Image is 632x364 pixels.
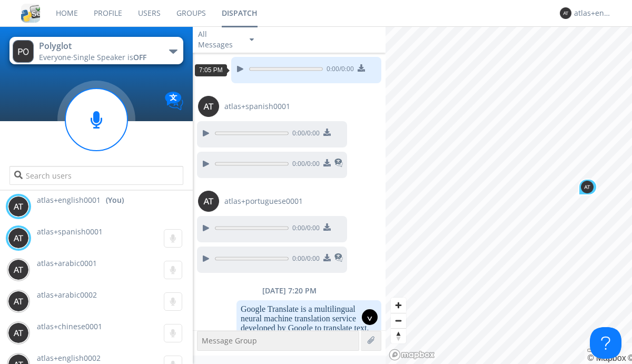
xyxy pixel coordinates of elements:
span: atlas+arabic0001 [37,258,97,268]
span: This is a translated message [334,252,343,265]
button: Zoom out [391,313,406,328]
img: 373638.png [581,181,594,193]
a: Mapbox [587,353,626,362]
div: All Messages [198,29,240,50]
span: Single Speaker is [73,52,146,62]
span: atlas+chinese0001 [37,321,102,331]
img: download media button [323,254,331,261]
div: (You) [106,195,124,205]
div: Everyone · [39,52,157,63]
img: cddb5a64eb264b2086981ab96f4c1ba7 [21,4,40,23]
img: 373638.png [8,322,29,343]
span: atlas+english0001 [37,195,101,205]
span: 0:00 / 0:00 [289,223,320,235]
div: Polyglot [39,40,157,52]
img: caret-down-sm.svg [250,38,254,41]
button: Zoom in [391,298,406,313]
span: 0:00 / 0:00 [289,159,320,171]
span: atlas+arabic0002 [37,290,97,300]
div: [DATE] 7:20 PM [193,286,386,296]
img: 373638.png [8,196,29,217]
img: 373638.png [13,40,34,63]
div: Map marker [578,179,597,195]
span: 0:00 / 0:00 [289,129,320,140]
img: 373638.png [198,191,219,212]
img: 373638.png [8,228,29,249]
img: 373638.png [198,96,219,117]
span: atlas+portuguese0001 [224,196,303,206]
img: download media button [323,129,331,136]
span: 0:00 / 0:00 [323,64,354,76]
input: Search users [9,166,183,185]
span: atlas+spanish0001 [37,227,103,237]
button: PolyglotEveryone·Single Speaker isOFF [9,37,183,64]
img: 373638.png [560,7,571,19]
img: 373638.png [8,291,29,312]
div: ^ [362,309,378,325]
div: atlas+english0001 [574,8,614,18]
img: download media button [323,159,331,166]
span: 7:05 PM [199,66,223,74]
iframe: Toggle Customer Support [590,327,621,359]
span: atlas+spanish0001 [224,101,290,112]
span: OFF [133,52,146,62]
button: Reset bearing to north [391,328,406,343]
img: translated-message [334,159,343,167]
span: atlas+english0002 [37,353,101,363]
button: Toggle attribution [587,349,596,352]
span: 0:00 / 0:00 [289,254,320,265]
img: Translation enabled [165,92,183,110]
span: This is a translated message [334,157,343,171]
a: Mapbox logo [389,349,435,361]
img: 373638.png [8,259,29,280]
img: download media button [358,64,365,72]
img: translated-message [334,253,343,262]
img: download media button [323,223,331,231]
